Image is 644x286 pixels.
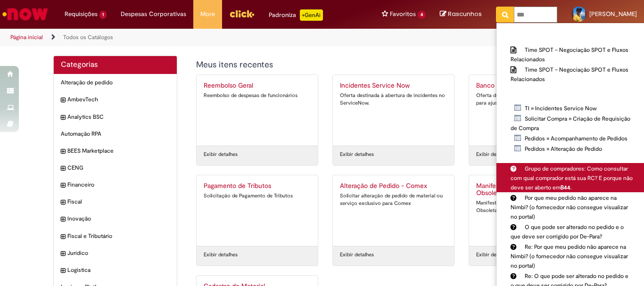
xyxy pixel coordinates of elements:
[197,75,318,146] a: Reembolso Geral Reembolso de despesas de funcionários
[340,82,447,90] h2: Incidentes Service Now
[63,33,113,41] a: Todos os Catálogos
[67,232,170,240] span: Fiscal e Tributário
[61,147,65,156] i: expandir categoria BEES Marketplace
[498,94,524,102] b: Catálogo
[54,245,177,262] div: expandir categoria Jurídico Jurídico
[54,74,177,91] div: Alteração de pedido
[1,5,50,24] img: ServiceNow
[476,199,583,214] div: Manifestar Notas Fiscais na SEFAZ e Obsoletar NFs. no VIM
[511,194,628,221] span: Por que meu pedido não aparece na Nimbi? (o fornecedor não consegue visualizar no portal)
[448,9,482,18] span: Rascunhos
[200,9,215,19] span: More
[7,29,422,46] ul: Trilhas de página
[204,151,238,158] a: Exibir detalhes
[525,135,627,142] span: Pedidos » Acompanhamento de Pedidos
[476,182,583,197] h2: Manifesto do Destinatário e Obsoletar NFS
[61,79,170,87] span: Alteração de pedido
[67,147,170,155] span: BEES Marketplace
[67,215,170,223] span: Inovação
[61,164,65,173] i: expandir categoria CENG
[61,130,170,138] span: Automação RPA
[204,251,238,259] a: Exibir detalhes
[65,9,98,19] span: Requisições
[54,108,177,126] div: expandir categoria Analytics BSC Analytics BSC
[67,181,170,189] span: Financeiro
[511,243,628,270] span: Re: Por que meu pedido não aparece na Nimbi? (o fornecedor não consegue visualizar no portal)
[54,228,177,245] div: expandir categoria Fiscal e Tributário Fiscal e Tributário
[525,105,597,112] span: TI » Incidentes Service Now
[333,175,454,246] a: Alteração de Pedido - Comex Solicitar alteração de pedido de material ou serviço exclusivo para C...
[67,164,170,172] span: CENG
[229,7,255,21] img: click_logo_yellow_360x200.png
[99,11,107,19] span: 1
[54,159,177,177] div: expandir categoria CENG CENG
[67,266,170,274] span: Logistica
[511,223,624,240] span: O que pode ser alterado no pedido e o que deve ser corrigido por De-Para?
[498,35,518,44] b: Artigos
[121,9,186,19] span: Despesas Corporativas
[333,75,454,146] a: Incidentes Service Now Oferta destinada à abertura de incidentes no ServiceNow.
[476,92,583,106] div: Oferta de chamado destinada à solicitação para ajustes gerais de ponto.
[476,151,510,158] a: Exibir detalhes
[10,33,43,41] a: Página inicial
[67,249,170,257] span: Jurídico
[61,61,170,69] h2: Categorias
[204,82,311,90] h2: Reembolso Geral
[61,215,65,224] i: expandir categoria Inovação
[54,91,177,108] div: expandir categoria AmbevTech AmbevTech
[196,60,489,70] h1: {"description":"","title":"Meus itens recentes"} Categoria
[54,210,177,228] div: expandir categoria Inovação Inovação
[54,142,177,160] div: expandir categoria BEES Marketplace BEES Marketplace
[418,11,426,19] span: 4
[54,125,177,143] div: Automação RPA
[67,96,170,104] span: AmbevTech
[61,198,65,207] i: expandir categoria Fiscal
[61,266,65,276] i: expandir categoria Logistica
[511,165,633,191] span: Grupo de compradores: Como consultar com qual comprador está sua RC? E porque não deve ser aberto...
[340,192,447,207] div: Solicitar alteração de pedido de material ou serviço exclusivo para Comex
[61,249,65,259] i: expandir categoria Jurídico
[390,9,416,19] span: Favoritos
[496,7,514,23] button: Pesquisar
[61,96,65,105] i: expandir categoria AmbevTech
[204,182,311,190] h2: Pagamento de Tributos
[511,115,630,132] span: Solicitar Compra » Criação de Requisição de Compra
[498,154,536,163] b: Comunidade
[340,182,447,190] h2: Alteração de Pedido - Comex
[440,10,482,19] a: Rascunhos
[469,175,590,246] a: Manifesto do Destinatário e Obsoletar NFS Manifestar Notas Fiscais na SEFAZ e Obsoletar NFs. no VIM
[54,193,177,211] div: expandir categoria Fiscal Fiscal
[54,261,177,279] div: expandir categoria Logistica Logistica
[476,82,583,90] h2: Banco de Horas - NEW
[589,10,637,18] span: [PERSON_NAME]
[498,26,553,34] b: Reportar problema
[340,151,374,158] a: Exibir detalhes
[469,75,590,146] a: Banco de Horas - NEW Oferta de chamado destinada à solicitação para ajustes gerais de ponto.
[197,175,318,246] a: Pagamento de Tributos Solicitação de Pagamento de Tributos
[525,145,602,153] span: Pedidos » Alteração de Pedido
[476,251,510,259] a: Exibir detalhes
[269,9,323,21] div: Padroniza
[561,184,570,191] strong: B44
[340,92,447,106] div: Oferta destinada à abertura de incidentes no ServiceNow.
[511,46,628,63] span: Time SPOT – Negociação SPOT e Fluxos Relacionados
[340,251,374,259] a: Exibir detalhes
[61,232,65,242] i: expandir categoria Fiscal e Tributário
[300,9,323,21] p: +GenAi
[67,198,170,206] span: Fiscal
[61,113,65,123] i: expandir categoria Analytics BSC
[67,113,170,121] span: Analytics BSC
[511,66,628,83] span: Time SPOT – Negociação SPOT e Fluxos Relacionados
[204,92,311,99] div: Reembolso de despesas de funcionários
[61,181,65,190] i: expandir categoria Financeiro
[204,192,311,200] div: Solicitação de Pagamento de Tributos
[54,176,177,194] div: expandir categoria Financeiro Financeiro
